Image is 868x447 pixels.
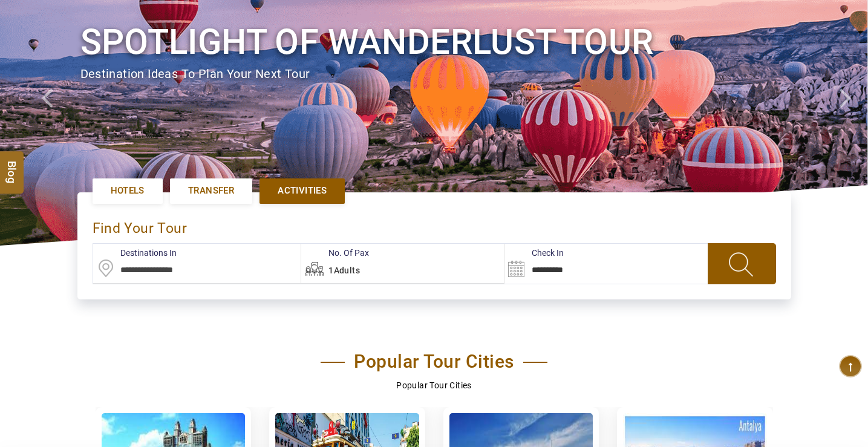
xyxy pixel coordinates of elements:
span: Blog [4,161,20,171]
p: Popular Tour Cities [96,379,773,392]
span: Hotels [111,184,145,197]
a: Transfer [170,178,252,203]
label: Destinations In [93,247,177,259]
span: Activities [278,184,327,197]
label: Check In [504,247,564,259]
div: find your Tour [93,207,776,243]
h2: Popular Tour Cities [321,351,547,373]
span: 1Adults [328,266,360,275]
a: Hotels [93,178,163,203]
a: Activities [259,178,345,203]
span: Transfer [188,184,234,197]
label: No. Of Pax [301,247,369,259]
